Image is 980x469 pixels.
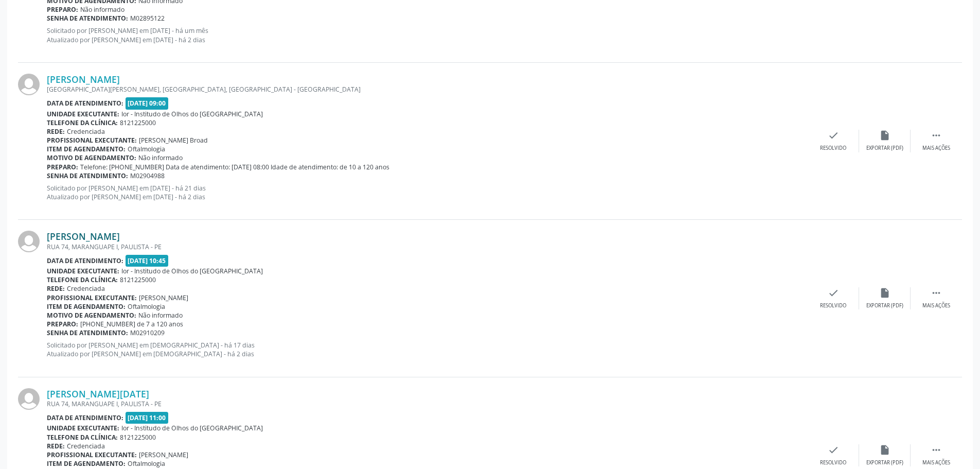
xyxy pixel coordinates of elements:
[126,255,169,267] span: [DATE] 10:45
[47,184,808,201] p: Solicitado por [PERSON_NAME] em [DATE] - há 21 dias Atualizado por [PERSON_NAME] em [DATE] - há 2...
[47,14,128,23] b: Senha de atendimento:
[130,328,165,337] span: M02910209
[47,302,126,311] b: Item de agendamento:
[47,256,123,265] b: Data de atendimento:
[67,127,105,136] span: Credenciada
[922,459,950,466] div: Mais ações
[931,287,942,299] i: 
[126,97,169,109] span: [DATE] 09:00
[67,284,105,293] span: Credenciada
[828,130,839,141] i: check
[121,267,263,275] span: Ior - Institudo de Olhos do [GEOGRAPHIC_DATA]
[47,231,120,242] a: [PERSON_NAME]
[47,328,128,337] b: Senha de atendimento:
[128,459,165,468] span: Oftalmologia
[138,311,183,320] span: Não informado
[47,171,128,180] b: Senha de atendimento:
[47,450,137,459] b: Profissional executante:
[820,302,846,309] div: Resolvido
[922,145,950,152] div: Mais ações
[18,74,40,95] img: img
[47,5,78,14] b: Preparo:
[47,127,65,136] b: Rede:
[138,153,183,162] span: Não informado
[866,459,903,466] div: Exportar (PDF)
[130,14,165,23] span: M02895122
[866,302,903,309] div: Exportar (PDF)
[18,231,40,252] img: img
[47,242,808,251] div: RUA 74, MARANGUAPE I, PAULISTA - PE
[126,412,169,424] span: [DATE] 11:00
[139,136,208,145] span: [PERSON_NAME] Broad
[47,413,123,422] b: Data de atendimento:
[879,287,890,299] i: insert_drive_file
[866,145,903,152] div: Exportar (PDF)
[47,388,149,399] a: [PERSON_NAME][DATE]
[47,85,808,94] div: [GEOGRAPHIC_DATA][PERSON_NAME], [GEOGRAPHIC_DATA], [GEOGRAPHIC_DATA] - [GEOGRAPHIC_DATA]
[47,26,808,44] p: Solicitado por [PERSON_NAME] em [DATE] - há um mês Atualizado por [PERSON_NAME] em [DATE] - há 2 ...
[47,110,119,118] b: Unidade executante:
[139,293,188,302] span: [PERSON_NAME]
[128,302,165,311] span: Oftalmologia
[120,275,156,284] span: 8121225000
[18,388,40,410] img: img
[828,444,839,456] i: check
[47,275,118,284] b: Telefone da clínica:
[931,130,942,141] i: 
[47,118,118,127] b: Telefone da clínica:
[120,433,156,442] span: 8121225000
[80,320,183,328] span: [PHONE_NUMBER] de 7 a 120 anos
[879,130,890,141] i: insert_drive_file
[47,136,137,145] b: Profissional executante:
[931,444,942,456] i: 
[47,153,136,162] b: Motivo de agendamento:
[47,293,137,302] b: Profissional executante:
[121,110,263,118] span: Ior - Institudo de Olhos do [GEOGRAPHIC_DATA]
[47,341,808,358] p: Solicitado por [PERSON_NAME] em [DEMOGRAPHIC_DATA] - há 17 dias Atualizado por [PERSON_NAME] em [...
[139,450,188,459] span: [PERSON_NAME]
[121,424,263,432] span: Ior - Institudo de Olhos do [GEOGRAPHIC_DATA]
[80,5,124,14] span: Não informado
[67,442,105,450] span: Credenciada
[47,424,119,432] b: Unidade executante:
[47,442,65,450] b: Rede:
[47,267,119,275] b: Unidade executante:
[828,287,839,299] i: check
[820,145,846,152] div: Resolvido
[47,163,78,171] b: Preparo:
[47,459,126,468] b: Item de agendamento:
[47,74,120,85] a: [PERSON_NAME]
[120,118,156,127] span: 8121225000
[80,163,389,171] span: Telefone: [PHONE_NUMBER] Data de atendimento: [DATE] 08:00 Idade de atendimento: de 10 a 120 anos
[47,99,123,108] b: Data de atendimento:
[47,145,126,153] b: Item de agendamento:
[47,320,78,328] b: Preparo:
[879,444,890,456] i: insert_drive_file
[128,145,165,153] span: Oftalmologia
[922,302,950,309] div: Mais ações
[130,171,165,180] span: M02904988
[47,433,118,442] b: Telefone da clínica:
[820,459,846,466] div: Resolvido
[47,399,808,408] div: RUA 74, MARANGUAPE I, PAULISTA - PE
[47,284,65,293] b: Rede:
[47,311,136,320] b: Motivo de agendamento:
